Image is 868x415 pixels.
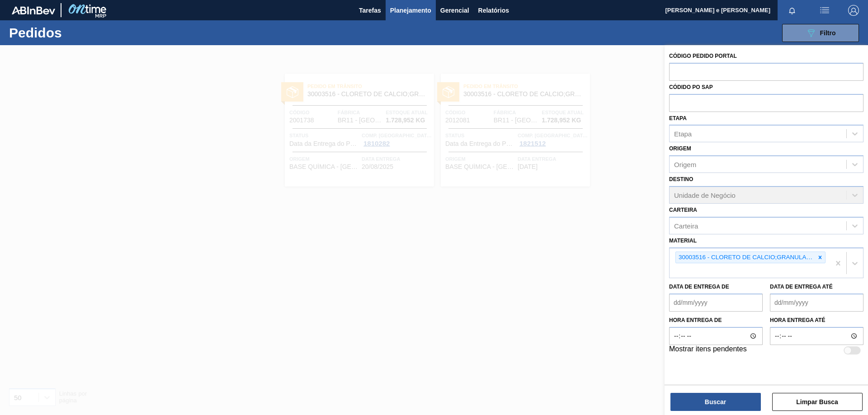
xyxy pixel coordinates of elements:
[778,4,807,17] button: Notificações
[669,53,737,59] label: Código Pedido Portal
[9,28,144,38] h1: Pedidos
[820,29,836,37] span: Filtro
[674,130,692,138] div: Etapa
[669,84,713,90] label: Códido PO SAP
[674,161,696,168] div: Origem
[848,5,859,16] img: Logout
[669,314,763,327] label: Hora entrega de
[669,238,697,244] label: Material
[669,284,729,290] label: Data de Entrega de
[819,5,830,16] img: userActions
[770,314,863,327] label: Hora entrega até
[669,207,697,213] label: Carteira
[12,6,55,14] img: TNhmsLtSVTkK8tSr43FrP2fwEKptu5GPRR3wAAAABJRU5ErkJggg==
[669,145,691,152] label: Origem
[669,294,763,312] input: dd/mm/yyyy
[478,5,509,16] span: Relatórios
[782,24,859,42] button: Filtro
[676,252,815,263] div: 30003516 - CLORETO DE CALCIO;GRANULADO;75%
[669,176,693,182] label: Destino
[359,5,381,16] span: Tarefas
[440,5,469,16] span: Gerencial
[669,345,747,356] label: Mostrar itens pendentes
[390,5,431,16] span: Planejamento
[770,294,863,312] input: dd/mm/yyyy
[674,222,698,229] div: Carteira
[669,115,687,121] label: Etapa
[770,284,833,290] label: Data de Entrega até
